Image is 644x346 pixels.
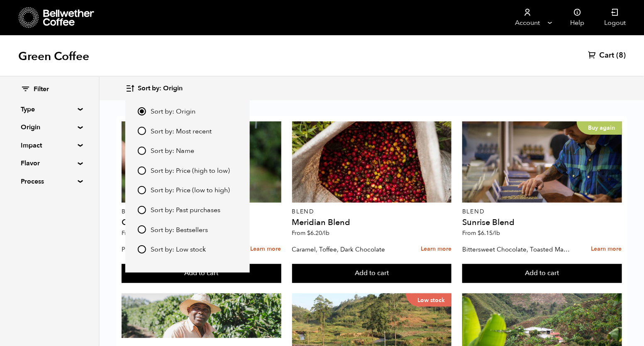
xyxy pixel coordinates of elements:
span: (8) [616,51,626,60]
h4: Sunrise Blend [462,218,622,227]
span: Filter [34,85,49,94]
a: Learn more [421,240,451,258]
p: Bittersweet Chocolate, Toasted Marshmallow, Candied Orange, Praline [462,243,571,256]
span: Sort by: Origin [151,107,195,116]
p: Blend [462,209,622,215]
input: Sort by: Origin [138,107,146,116]
input: Sort by: Name [138,147,146,155]
summary: Flavor [21,158,78,168]
span: Sort by: Price (low to high) [151,186,230,195]
span: $ [307,229,311,237]
a: Cart (8) [588,51,626,60]
input: Sort by: Past purchases [138,206,146,214]
input: Sort by: Most recent [138,127,146,135]
summary: Impact [21,140,78,150]
span: Sort by: Price (high to low) [151,167,230,176]
p: Blend [122,209,281,215]
h4: Golden Hour Blend [122,218,281,227]
span: Sort by: Most recent [151,127,212,136]
p: Blend [292,209,452,215]
span: /lb [493,229,500,237]
p: Low stock [406,293,451,307]
h4: Meridian Blend [292,218,452,227]
button: Sort by: Origin [125,79,183,98]
span: From [122,229,159,237]
span: Sort by: Past purchases [151,206,220,215]
span: From [462,229,500,237]
a: Learn more [591,240,622,258]
summary: Type [21,104,78,114]
h1: Green Coffee [18,49,89,64]
span: Sort by: Name [151,147,194,156]
summary: Origin [21,122,78,132]
button: Add to cart [122,264,281,283]
a: Buy again [462,121,622,203]
a: Learn more [251,240,281,258]
span: Sort by: Origin [138,84,183,93]
input: Sort by: Price (high to low) [138,166,146,174]
span: Cart [599,51,614,60]
span: Sort by: Bestsellers [151,225,208,235]
input: Sort by: Price (low to high) [138,186,146,194]
span: $ [478,229,481,237]
bdi: 6.15 [478,229,500,237]
p: Caramel, Toffee, Dark Chocolate [292,243,401,256]
button: Add to cart [462,264,622,283]
p: Buy again [577,121,622,135]
input: Sort by: Low stock [138,245,146,254]
button: Add to cart [292,264,452,283]
p: Praline, Raspberry, Ganache [122,243,230,256]
input: Sort by: Bestsellers [138,225,146,234]
span: /lb [322,229,330,237]
span: From [292,229,330,237]
bdi: 6.20 [307,229,330,237]
summary: Process [21,177,78,186]
span: Sort by: Low stock [151,245,206,254]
